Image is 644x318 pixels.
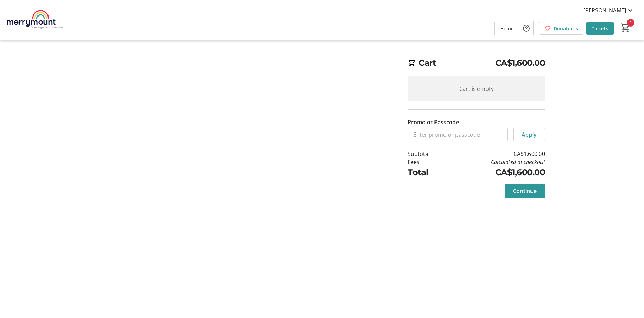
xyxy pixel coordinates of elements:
span: Donations [554,25,578,32]
span: Continue [513,187,537,195]
a: Tickets [586,22,614,35]
span: Home [500,25,514,32]
td: CA$1,600.00 [448,166,545,179]
a: Home [495,22,519,35]
label: Promo or Passcode [408,118,459,126]
h2: Cart [408,57,545,71]
td: Fees [408,158,448,166]
span: CA$1,600.00 [495,57,545,69]
span: Tickets [592,25,608,32]
button: [PERSON_NAME] [578,5,640,16]
span: Apply [522,130,537,139]
td: Calculated at checkout [448,158,545,166]
span: [PERSON_NAME] [583,6,626,14]
button: Cart [619,22,632,34]
td: Subtotal [408,150,448,158]
input: Enter promo or passcode [408,128,508,141]
a: Donations [539,22,583,35]
button: Continue [505,184,545,198]
td: CA$1,600.00 [448,150,545,158]
div: Cart is empty [408,76,545,101]
button: Help [519,21,533,35]
button: Apply [513,128,545,141]
img: Merrymount Family Support and Crisis Centre's Logo [4,3,65,37]
td: Total [408,166,448,179]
